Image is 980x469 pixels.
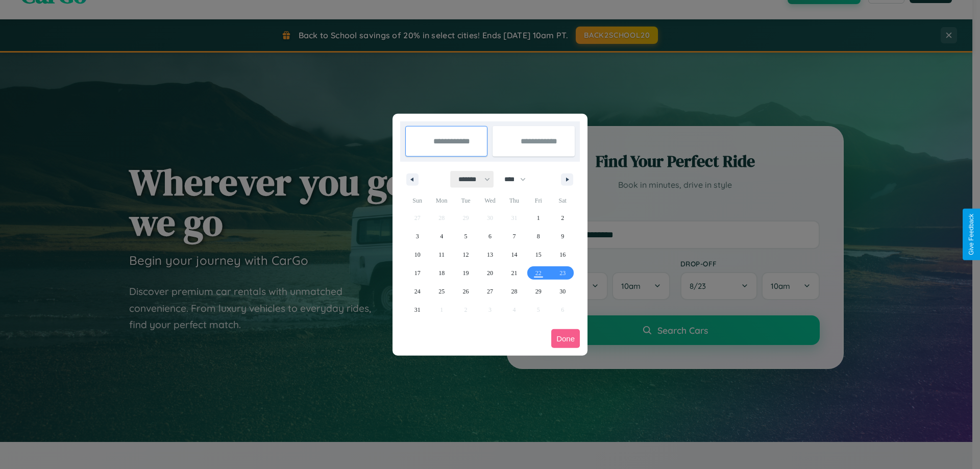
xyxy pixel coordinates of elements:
[414,282,421,301] span: 24
[561,227,564,245] span: 9
[429,264,453,282] button: 18
[464,227,468,245] span: 5
[526,282,550,301] button: 29
[429,192,453,209] span: Mon
[502,264,526,282] button: 21
[438,264,445,282] span: 18
[526,192,550,209] span: Fri
[488,227,492,245] span: 6
[526,209,550,227] button: 1
[511,282,517,301] span: 28
[512,227,516,245] span: 7
[511,245,517,264] span: 14
[405,282,429,301] button: 24
[487,245,493,264] span: 13
[478,264,502,282] button: 20
[440,227,443,245] span: 4
[405,245,429,264] button: 10
[551,209,575,227] button: 2
[535,245,542,264] span: 15
[478,245,502,264] button: 13
[502,227,526,245] button: 7
[478,282,502,301] button: 27
[502,282,526,301] button: 28
[487,264,493,282] span: 20
[526,227,550,245] button: 8
[405,301,429,319] button: 31
[405,192,429,209] span: Sun
[454,264,478,282] button: 19
[559,282,566,301] span: 30
[561,209,564,227] span: 2
[551,227,575,245] button: 9
[502,192,526,209] span: Thu
[438,282,445,301] span: 25
[429,282,453,301] button: 25
[487,282,493,301] span: 27
[502,245,526,264] button: 14
[454,192,478,209] span: Tue
[416,227,419,245] span: 3
[535,264,542,282] span: 22
[414,264,421,282] span: 17
[559,264,566,282] span: 23
[537,209,540,227] span: 1
[414,245,421,264] span: 10
[526,264,550,282] button: 22
[968,214,975,255] div: Give Feedback
[551,282,575,301] button: 30
[537,227,540,245] span: 8
[414,301,421,319] span: 31
[551,329,580,348] button: Done
[526,245,550,264] button: 15
[551,245,575,264] button: 16
[535,282,542,301] span: 29
[438,245,445,264] span: 11
[405,227,429,245] button: 3
[405,264,429,282] button: 17
[454,227,478,245] button: 5
[429,227,453,245] button: 4
[478,227,502,245] button: 6
[429,245,453,264] button: 11
[463,282,469,301] span: 26
[559,245,566,264] span: 16
[463,264,469,282] span: 19
[551,192,575,209] span: Sat
[478,192,502,209] span: Wed
[551,264,575,282] button: 23
[511,264,517,282] span: 21
[454,282,478,301] button: 26
[454,245,478,264] button: 12
[463,245,469,264] span: 12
